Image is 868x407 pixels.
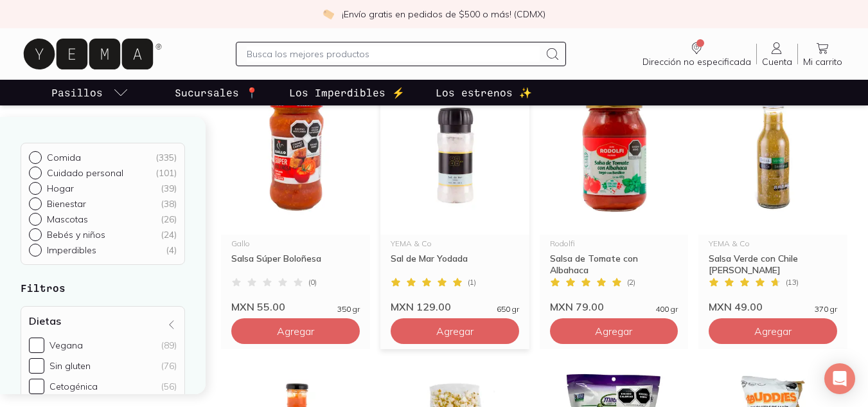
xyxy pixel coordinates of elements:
[433,80,535,105] a: Los estrenos ✨
[47,198,86,210] p: Bienestar
[277,325,314,338] span: Agregar
[815,305,837,313] span: 370 gr
[287,80,407,105] a: Los Imperdibles ⚡️
[161,229,177,240] div: ( 24 )
[161,381,177,392] div: (56)
[51,85,103,100] p: Pasillos
[161,360,177,372] div: (76)
[698,77,847,313] a: Salsa Verde con Chile SerranoYEMA & CoSalsa Verde con Chile [PERSON_NAME](13)MXN 49.00370 gr
[47,213,88,225] p: Mascotas
[540,77,689,313] a: Salsa de tomate con albahacaRodolfiSalsa de Tomate con Albahaca(2)MXN 79.00400 gr
[550,253,678,276] div: Salsa de Tomate con Albahaca
[172,80,261,105] a: Sucursales 📍
[231,240,360,248] div: Gallo
[436,85,532,100] p: Los estrenos ✨
[754,325,792,338] span: Agregar
[29,338,44,353] input: Vegana(89)
[709,253,837,276] div: Salsa Verde con Chile [PERSON_NAME]
[637,41,756,68] a: Dirección no especificada
[49,360,91,372] div: Sin gluten
[786,278,799,286] span: ( 13 )
[161,198,177,210] div: ( 38 )
[380,77,529,235] img: Sal de Mar Yodada
[468,278,476,286] span: ( 1 )
[709,300,763,313] span: MXN 49.00
[166,244,177,256] div: ( 4 )
[757,41,797,68] a: Cuenta
[798,41,847,68] a: Mi carrito
[391,300,451,313] span: MXN 129.00
[627,278,635,286] span: ( 2 )
[29,379,44,394] input: Cetogénica(56)
[47,244,96,256] p: Imperdibles
[221,77,370,235] img: salsa super bolonesa
[323,8,334,20] img: check
[497,305,519,313] span: 650 gr
[391,253,519,276] div: Sal de Mar Yodada
[155,167,177,179] div: ( 101 )
[49,381,98,392] div: Cetogénica
[803,56,842,68] span: Mi carrito
[161,339,177,351] div: (89)
[709,240,837,248] div: YEMA & Co
[29,358,44,374] input: Sin gluten(76)
[540,77,689,235] img: Salsa de tomate con albahaca
[21,282,66,294] strong: Filtros
[709,318,837,344] button: Agregar
[221,77,370,313] a: salsa super bolonesaGalloSalsa Súper Boloñesa(0)MXN 55.00350 gr
[550,300,604,313] span: MXN 79.00
[550,240,678,248] div: Rodolfi
[698,77,847,235] img: Salsa Verde con Chile Serrano
[436,325,474,338] span: Agregar
[49,339,83,351] div: Vegana
[391,318,519,344] button: Agregar
[595,325,632,338] span: Agregar
[175,85,258,100] p: Sucursales 📍
[47,167,123,179] p: Cuidado personal
[161,183,177,194] div: ( 39 )
[47,229,105,240] p: Bebés y niños
[231,318,360,344] button: Agregar
[161,213,177,225] div: ( 26 )
[247,46,540,62] input: Busca los mejores productos
[655,305,678,313] span: 400 gr
[391,240,519,248] div: YEMA & Co
[47,152,81,163] p: Comida
[642,56,751,68] span: Dirección no especificada
[762,56,792,68] span: Cuenta
[231,253,360,276] div: Salsa Súper Boloñesa
[342,8,545,21] p: ¡Envío gratis en pedidos de $500 o más! (CDMX)
[380,77,529,313] a: Sal de Mar YodadaYEMA & CoSal de Mar Yodada(1)MXN 129.00650 gr
[550,318,678,344] button: Agregar
[824,363,855,394] div: Open Intercom Messenger
[308,278,317,286] span: ( 0 )
[289,85,405,100] p: Los Imperdibles ⚡️
[231,300,285,313] span: MXN 55.00
[47,183,74,194] p: Hogar
[155,152,177,163] div: ( 335 )
[49,80,131,105] a: pasillo-todos-link
[29,314,61,327] h4: Dietas
[337,305,360,313] span: 350 gr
